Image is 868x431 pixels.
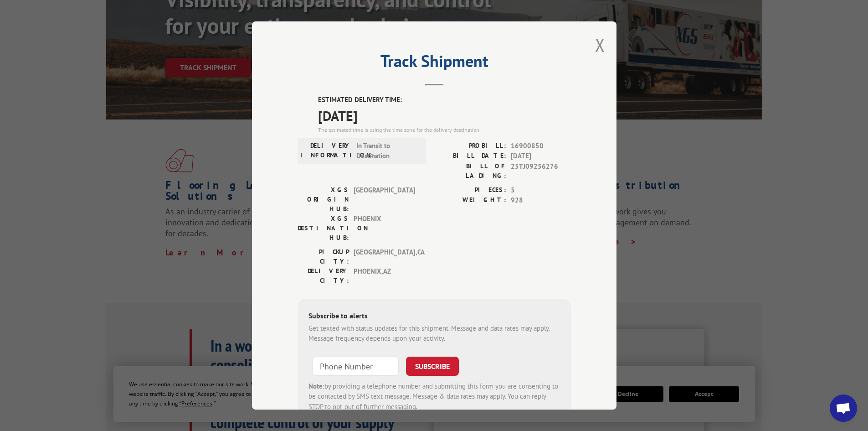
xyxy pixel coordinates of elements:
div: Get texted with status updates for this shipment. Message and data rates may apply. Message frequ... [308,323,560,344]
span: 16900850 [511,141,571,151]
span: In Transit to Destination [356,141,418,161]
label: DELIVERY CITY: [298,266,349,286]
span: [DATE] [318,105,571,126]
label: PIECES: [434,185,506,196]
button: SUBSCRIBE [406,357,459,376]
div: The estimated time is using the time zone for the delivery destination. [318,126,571,134]
h2: Track Shipment [298,55,571,72]
label: ESTIMATED DELIVERY TIME: [318,95,571,105]
label: XGS DESTINATION HUB: [298,214,349,243]
span: [DATE] [511,151,571,161]
label: PICKUP CITY: [298,247,349,266]
label: XGS ORIGIN HUB: [298,185,349,214]
label: BILL DATE: [434,151,506,161]
label: PROBILL: [434,141,506,151]
span: 25TJ09256276 [511,161,571,181]
div: Open chat [830,395,857,422]
span: PHOENIX , AZ [354,266,415,286]
strong: Note: [308,382,324,390]
span: 5 [511,185,571,196]
span: [GEOGRAPHIC_DATA] [354,185,415,214]
label: WEIGHT: [434,195,506,206]
label: BILL OF LADING: [434,161,506,181]
div: Subscribe to alerts [308,310,560,323]
span: PHOENIX [354,214,415,243]
input: Phone Number [312,357,399,376]
span: [GEOGRAPHIC_DATA] , CA [354,247,415,266]
span: 928 [511,195,571,206]
div: by providing a telephone number and submitting this form you are consenting to be contacted by SM... [308,381,560,412]
label: DELIVERY INFORMATION: [300,141,352,161]
button: Close modal [595,33,605,57]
